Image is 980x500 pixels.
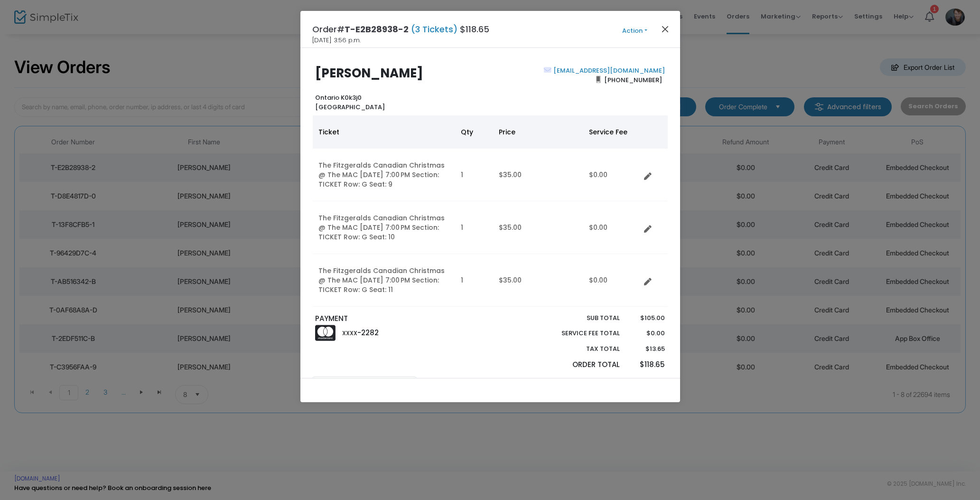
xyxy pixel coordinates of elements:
a: Transaction Details [419,377,523,396]
td: 1 [455,149,493,201]
p: $118.65 [629,359,665,370]
button: Action [607,26,663,36]
p: $105.00 [629,313,665,323]
h4: Order# $118.65 [312,23,489,36]
b: [PERSON_NAME] [315,65,423,82]
p: $0.00 [629,329,665,338]
b: Ontario K0k3j0 [GEOGRAPHIC_DATA] [315,93,385,112]
th: Ticket [313,115,455,149]
div: Data table [313,115,668,307]
th: Qty [455,115,493,149]
span: XXXX [342,329,357,337]
p: PAYMENT [315,313,485,324]
span: [DATE] 3:56 p.m. [312,36,361,45]
span: (3 Tickets) [409,23,460,35]
td: $35.00 [493,201,583,254]
td: $0.00 [583,254,640,307]
td: $0.00 [583,149,640,201]
p: Sub total [540,313,620,323]
td: The Fitzgeralds Canadian Christmas @ The MAC [DATE] 7:00 PM Section: TICKET Row: G Seat: 10 [313,201,455,254]
button: Close [659,23,671,35]
a: [EMAIL_ADDRESS][DOMAIN_NAME] [551,66,665,75]
td: $35.00 [493,254,583,307]
td: $0.00 [583,201,640,254]
td: 1 [455,254,493,307]
span: -2282 [357,328,379,338]
td: The Fitzgeralds Canadian Christmas @ The MAC [DATE] 7:00 PM Section: TICKET Row: G Seat: 11 [313,254,455,307]
p: $13.65 [629,344,665,354]
span: [PHONE_NUMBER] [601,72,665,87]
p: Service Fee Total [540,329,620,338]
th: Price [493,115,583,149]
a: Order Notes [312,377,417,396]
a: Admission Details [526,377,630,396]
p: Tax Total [540,344,620,354]
p: Order Total [540,359,620,370]
td: $35.00 [493,149,583,201]
th: Service Fee [583,115,640,149]
td: 1 [455,201,493,254]
td: The Fitzgeralds Canadian Christmas @ The MAC [DATE] 7:00 PM Section: TICKET Row: G Seat: 9 [313,149,455,201]
span: T-E2B28938-2 [345,23,409,35]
